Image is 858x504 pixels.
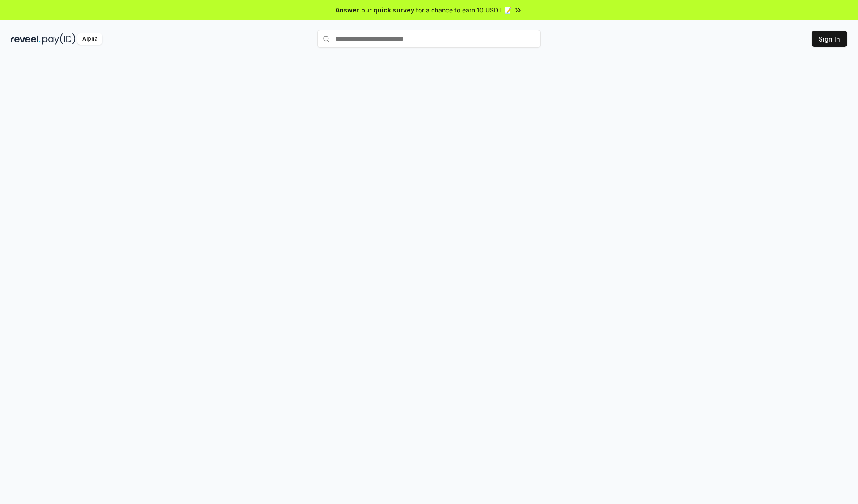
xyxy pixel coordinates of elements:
span: for a chance to earn 10 USDT 📝 [416,5,512,15]
button: Sign In [812,31,847,47]
span: Answer our quick survey [336,5,414,15]
img: reveel_dark [11,33,41,45]
div: Alpha [77,33,102,45]
img: pay_id [42,33,76,45]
